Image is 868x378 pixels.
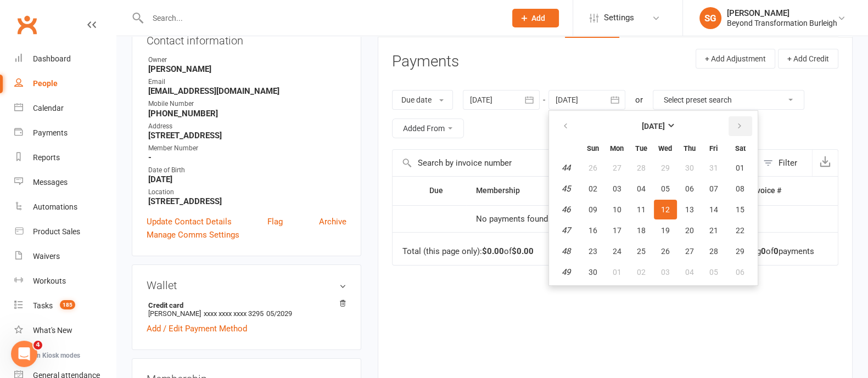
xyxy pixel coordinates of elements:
a: Tasks 185 [14,294,116,318]
button: 06 [726,262,754,282]
span: 15 [736,205,744,214]
a: Payments [14,121,116,145]
button: 26 [581,158,604,178]
strong: [STREET_ADDRESS] [148,131,346,140]
span: 19 [661,226,670,235]
a: Reports [14,145,116,170]
iframe: Intercom live chat [11,341,37,367]
span: 06 [736,268,744,277]
div: Owner [148,55,346,65]
a: Add / Edit Payment Method [147,322,247,335]
em: 47 [562,225,570,235]
span: 13 [685,205,694,214]
strong: $0.00 [512,246,534,256]
button: 06 [678,179,701,199]
div: Calendar [33,104,64,112]
em: 49 [562,267,570,277]
button: 15 [726,200,754,219]
button: 20 [678,221,701,240]
button: 27 [606,158,629,178]
button: Added From [392,119,464,138]
button: 01 [606,262,629,282]
div: Filter [779,156,797,170]
button: 25 [630,241,653,261]
span: 16 [589,226,597,235]
input: Search by invoice number [393,150,758,176]
span: 21 [709,226,718,235]
em: 48 [562,246,570,256]
a: Dashboard [14,47,116,71]
em: 46 [562,205,570,215]
span: Add [531,14,545,22]
th: Due [419,177,466,205]
div: Mobile Number [148,99,346,109]
strong: 0 [761,246,766,256]
th: Invoice # [740,177,811,205]
a: Clubworx [13,11,41,38]
button: 07 [702,179,725,199]
button: 03 [654,262,677,282]
button: 30 [678,158,701,178]
div: Waivers [33,252,60,261]
span: xxxx xxxx xxxx 3295 [204,309,264,318]
button: Filter [758,150,812,176]
div: Tasks [33,301,53,310]
span: 30 [685,163,694,172]
span: 11 [637,205,646,214]
button: 13 [678,200,701,219]
small: Sunday [587,144,599,153]
button: 04 [678,262,701,282]
span: 05 [709,268,718,277]
span: 08 [736,184,744,193]
a: Archive [319,215,346,228]
em: 44 [562,163,570,173]
a: Calendar [14,96,116,121]
span: 24 [613,247,621,256]
button: 02 [581,179,604,199]
a: What's New [14,318,116,343]
td: No payments found. [466,205,619,233]
span: 26 [589,163,597,172]
span: 01 [736,163,744,172]
button: Add [512,9,559,27]
div: Email [148,77,346,87]
span: 28 [637,163,646,172]
div: Location [148,187,346,198]
strong: [PHONE_NUMBER] [148,109,346,119]
span: 02 [589,184,597,193]
small: Monday [610,144,624,153]
span: 17 [613,226,621,235]
div: What's New [33,326,72,335]
button: 09 [581,200,604,219]
span: 07 [709,184,718,193]
div: People [33,79,58,88]
a: Workouts [14,269,116,294]
a: Automations [14,195,116,219]
span: 06 [685,184,694,193]
strong: $0.00 [482,246,504,256]
button: 11 [630,200,653,219]
button: 16 [581,221,604,240]
span: 04 [637,184,646,193]
button: 12 [654,200,677,219]
div: Dashboard [33,54,71,63]
strong: [DATE] [642,122,665,131]
a: Manage Comms Settings [147,228,239,241]
div: Payments [33,128,68,137]
h3: Contact information [147,30,346,47]
strong: - [148,153,346,162]
div: [PERSON_NAME] [727,8,837,18]
span: 31 [709,163,718,172]
span: 4 [33,341,42,349]
span: 04 [685,268,694,277]
div: Reports [33,153,60,162]
span: 185 [60,300,75,309]
a: Update Contact Details [147,215,232,228]
span: 10 [613,205,621,214]
div: Messages [33,178,68,187]
button: 21 [702,221,725,240]
button: 17 [606,221,629,240]
strong: [PERSON_NAME] [148,64,346,74]
button: 26 [654,241,677,261]
span: Settings [604,5,634,30]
